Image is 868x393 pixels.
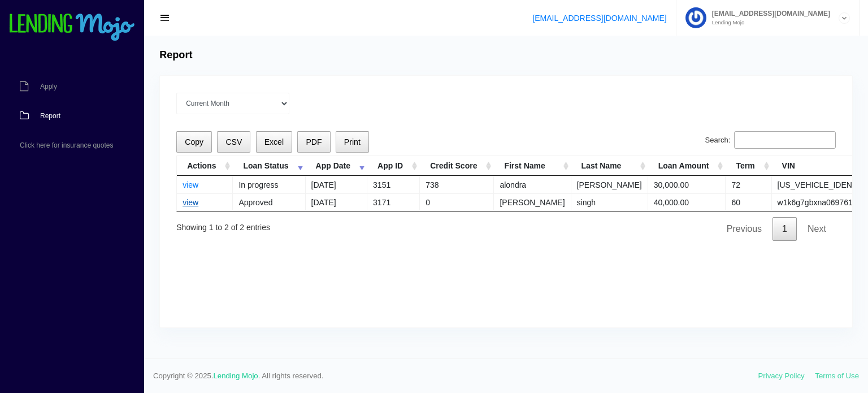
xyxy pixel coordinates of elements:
[420,176,494,193] td: 738
[705,131,836,149] label: Search:
[40,113,60,119] span: Report
[233,193,305,211] td: Approved
[264,137,284,146] span: Excel
[648,156,726,176] th: Loan Amount: activate to sort column ascending
[297,131,330,153] button: PDF
[306,137,322,146] span: PDF
[367,156,420,176] th: App ID: activate to sort column ascending
[420,156,494,176] th: Credit Score: activate to sort column ascending
[648,193,726,211] td: 40,000.00
[336,131,369,153] button: Print
[685,7,706,28] img: Profile image
[40,83,57,90] span: Apply
[367,193,420,211] td: 3171
[177,156,233,176] th: Actions: activate to sort column ascending
[306,156,367,176] th: App Date: activate to sort column ascending
[726,193,771,211] td: 60
[717,217,771,241] a: Previous
[159,49,192,62] h4: Report
[648,176,726,193] td: 30,000.00
[8,14,136,42] img: logo-small.png
[183,198,198,207] a: view
[798,217,836,241] a: Next
[494,193,571,211] td: [PERSON_NAME]
[571,156,648,176] th: Last Name: activate to sort column ascending
[571,176,648,193] td: [PERSON_NAME]
[176,215,270,234] div: Showing 1 to 2 of 2 entries
[532,14,666,23] a: [EMAIL_ADDRESS][DOMAIN_NAME]
[183,180,198,189] a: view
[734,131,836,149] input: Search:
[233,156,305,176] th: Loan Status: activate to sort column ascending
[726,156,771,176] th: Term: activate to sort column ascending
[176,131,212,153] button: Copy
[20,142,113,149] span: Click here for insurance quotes
[420,193,494,211] td: 0
[726,176,771,193] td: 72
[233,176,305,193] td: In progress
[344,137,361,146] span: Print
[815,372,859,380] a: Terms of Use
[706,20,830,25] small: Lending Mojo
[306,193,367,211] td: [DATE]
[706,10,830,17] span: [EMAIL_ADDRESS][DOMAIN_NAME]
[571,193,648,211] td: singh
[225,137,242,146] span: CSV
[153,370,758,382] span: Copyright © 2025. . All rights reserved.
[217,131,250,153] button: CSV
[256,131,293,153] button: Excel
[494,156,571,176] th: First Name: activate to sort column ascending
[214,372,258,380] a: Lending Mojo
[185,137,203,146] span: Copy
[306,176,367,193] td: [DATE]
[758,372,805,380] a: Privacy Policy
[494,176,571,193] td: alondra
[772,217,797,241] a: 1
[367,176,420,193] td: 3151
